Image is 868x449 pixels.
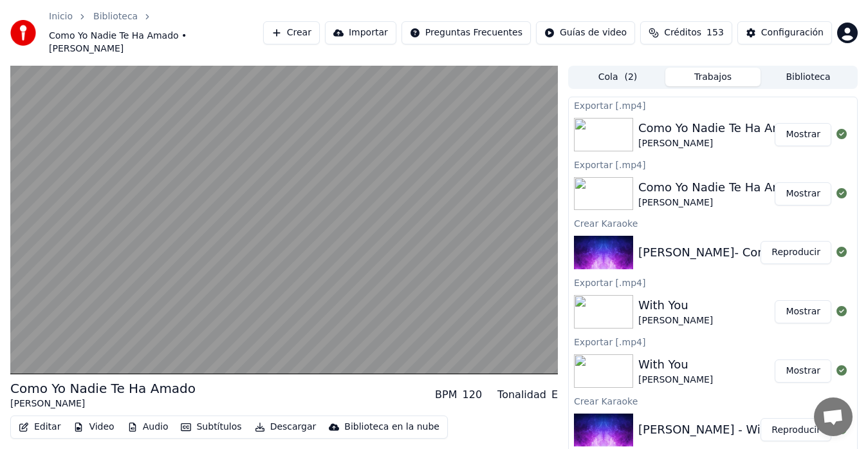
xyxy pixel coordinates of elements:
[665,68,761,86] button: Trabajos
[761,241,831,264] button: Reproducir
[497,387,546,403] div: Tonalidad
[664,26,701,39] span: Créditos
[775,123,831,146] button: Mostrar
[624,71,637,84] span: ( 2 )
[640,21,732,44] button: Créditos153
[775,182,831,205] button: Mostrar
[737,21,832,44] button: Configuración
[638,314,713,327] div: [PERSON_NAME]
[435,387,457,403] div: BPM
[176,418,246,436] button: Subtítulos
[569,274,857,290] div: Exportar [.mp4]
[638,421,796,439] div: [PERSON_NAME] - With You
[706,26,724,39] span: 153
[569,97,857,113] div: Exportar [.mp4]
[569,334,857,349] div: Exportar [.mp4]
[551,387,558,403] div: E
[49,30,263,55] span: Como Yo Nadie Te Ha Amado • [PERSON_NAME]
[775,300,831,323] button: Mostrar
[569,393,857,408] div: Crear Karaoke
[570,68,665,86] button: Cola
[402,21,531,44] button: Preguntas Frecuentes
[93,10,138,23] a: Biblioteca
[263,21,320,44] button: Crear
[122,418,174,436] button: Audio
[325,21,396,44] button: Importar
[463,387,483,403] div: 120
[10,397,196,410] div: [PERSON_NAME]
[68,418,119,436] button: Video
[14,418,66,436] button: Editar
[761,68,856,86] button: Biblioteca
[638,196,805,209] div: [PERSON_NAME]
[814,397,853,436] a: Öppna chatt
[638,356,713,374] div: With You
[638,178,805,196] div: Como Yo Nadie Te Ha Amado
[344,421,439,434] div: Biblioteca en la nube
[536,21,635,44] button: Guías de video
[761,418,831,441] button: Reproducir
[761,26,824,39] div: Configuración
[569,157,857,172] div: Exportar [.mp4]
[10,20,36,46] img: youka
[49,10,263,55] nav: breadcrumb
[638,137,805,150] div: [PERSON_NAME]
[638,296,713,314] div: With You
[10,379,196,397] div: Como Yo Nadie Te Ha Amado
[638,374,713,387] div: [PERSON_NAME]
[569,215,857,231] div: Crear Karaoke
[250,418,322,436] button: Descargar
[49,10,73,23] a: Inicio
[775,359,831,383] button: Mostrar
[638,119,805,137] div: Como Yo Nadie Te Ha Amado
